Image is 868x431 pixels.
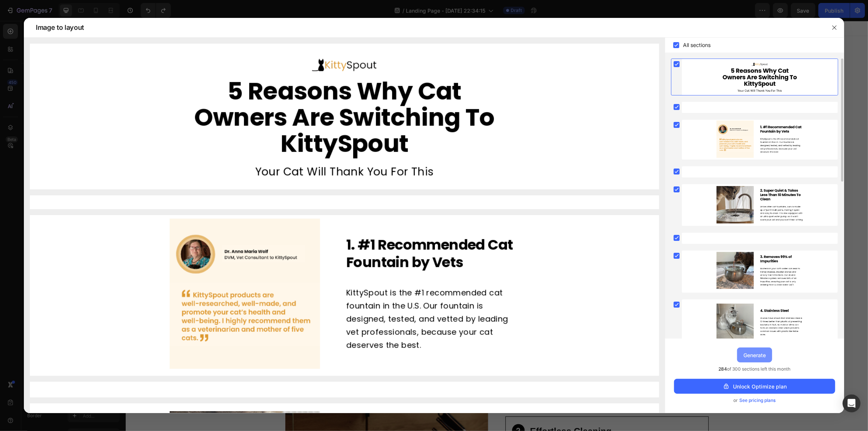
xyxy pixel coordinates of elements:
[356,35,395,41] div: Drop element here
[743,351,766,359] div: Generate
[719,366,727,372] span: 284
[843,394,861,412] div: Open Intercom Messenger
[192,112,550,180] h2: Slick non-stick pans: less oil, easy clean. Enjoy hassle-free cooking and effortless cleanup with...
[157,17,169,23] div: Row
[404,403,571,418] h3: Effortless Cleaning
[404,348,570,378] p: Gem Kitchen Cookware's advanced non-stick technology reduces the need for excess oil or butter, f...
[737,347,772,362] button: Generate
[404,329,571,344] h3: Enhanced Cooking Efficiency
[740,397,776,404] span: See pricing plans
[345,188,397,240] img: gempages_432750572815254551-903626cc-1411-4f86-9178-9d94052de650.png
[674,379,835,394] button: Unlock Optimize plan
[683,41,711,50] span: All sections
[723,383,787,390] div: Unlock Optimize plan
[160,280,583,303] h2: REASONS YOU SHOULD CHOOSE GEM KITCHEN
[719,365,791,373] span: of 300 sections left this month
[674,397,835,404] div: or
[36,23,84,32] span: Image to layout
